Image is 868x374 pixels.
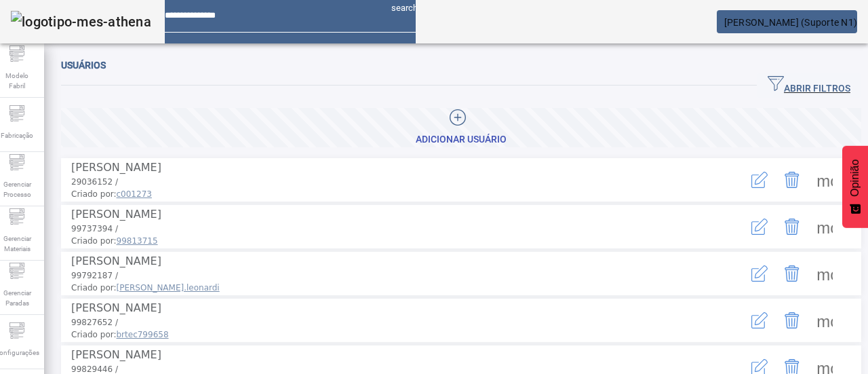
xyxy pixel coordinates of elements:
[117,236,158,246] font: 99813715
[849,160,861,197] font: Opinião
[3,235,31,253] font: Gerenciar Materiais
[808,164,841,196] button: Mais
[71,161,161,174] font: [PERSON_NAME]
[71,364,118,374] font: 99829446 /
[757,73,861,98] button: ABRIR FILTROS
[776,257,808,290] button: Excluir
[808,210,841,243] button: Mais
[71,236,117,246] font: Criado por:
[71,271,118,280] font: 99792187 /
[71,301,161,314] font: [PERSON_NAME]
[776,304,808,337] button: Excluir
[842,146,868,228] button: Feedback - Mostrar pesquisa
[784,83,850,94] font: ABRIR FILTROS
[71,318,118,327] font: 99827652 /
[3,181,31,198] font: Gerenciar Processo
[3,289,31,307] font: Gerenciar Paradas
[416,134,507,145] font: Adicionar Usuário
[808,304,841,337] button: Mais
[5,72,28,90] font: Modelo Fabril
[61,60,106,71] font: Usuários
[71,255,161,267] font: [PERSON_NAME]
[71,189,117,199] font: Criado por:
[776,164,808,196] button: Excluir
[776,210,808,243] button: Excluir
[71,177,118,187] font: 29036152 /
[808,257,841,290] button: Mais
[11,11,151,33] img: logotipo-mes-athena
[71,330,117,339] font: Criado por:
[724,17,858,28] font: [PERSON_NAME] (Suporte N1)
[117,189,152,199] font: c001273
[71,283,117,293] font: Criado por:
[61,108,861,147] button: Adicionar Usuário
[1,132,33,139] font: Fabricação
[71,224,118,233] font: 99737394 /
[71,208,161,221] font: [PERSON_NAME]
[71,348,161,361] font: [PERSON_NAME]
[117,283,220,293] font: [PERSON_NAME].leonardi
[117,330,169,339] font: brtec799658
